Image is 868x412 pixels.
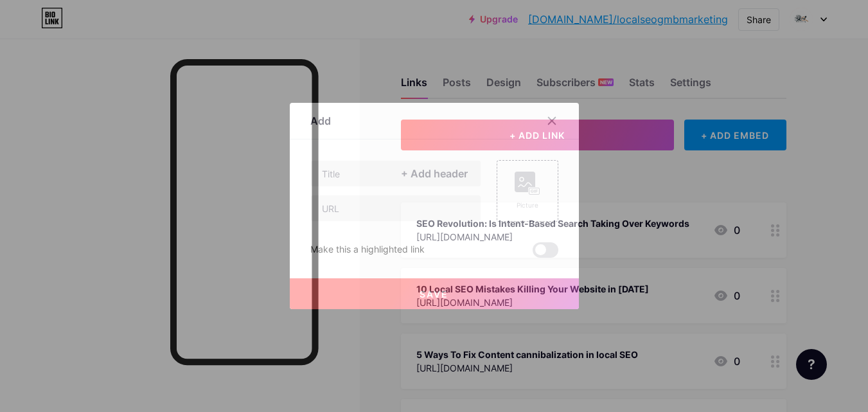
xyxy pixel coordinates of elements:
[311,161,481,186] input: Title
[290,278,579,309] button: Save
[310,242,425,258] div: Make this a highlighted link
[310,113,331,129] div: Add
[420,289,448,300] span: Save
[515,201,540,210] div: Picture
[311,195,481,221] input: URL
